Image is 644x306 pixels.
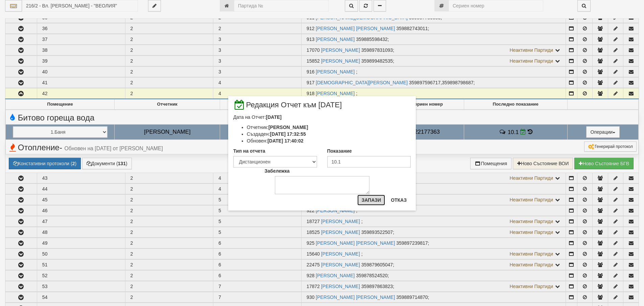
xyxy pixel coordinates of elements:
[247,137,411,144] li: Обновен:
[327,148,352,154] label: Показание
[247,131,411,137] li: Създаден:
[265,168,290,174] label: Забележка
[233,101,342,114] span: Редакция Отчет към [DATE]
[268,125,308,130] b: [PERSON_NAME]
[233,148,265,154] label: Тип на отчета
[233,114,282,120] span: Дата на Отчет:
[357,195,385,205] button: Запази
[267,138,303,144] b: [DATE] 17:40:02
[247,124,411,131] li: Отчетник:
[266,114,282,120] b: [DATE]
[387,195,411,205] button: Отказ
[270,131,306,137] b: [DATE] 17:32:55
